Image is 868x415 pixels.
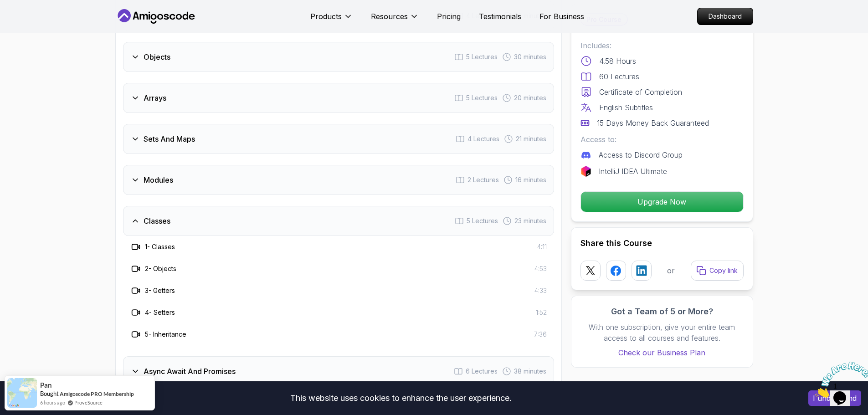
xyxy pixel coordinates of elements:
[145,330,186,339] h3: 5 - Inheritance
[697,8,753,25] a: Dashboard
[599,149,683,160] p: Access to Discord Group
[145,264,176,273] h3: 2 - Objects
[581,192,743,212] p: Upgrade Now
[123,83,554,113] button: Arrays5 Lectures 20 minutes
[40,381,52,389] span: Pan
[310,11,353,29] button: Products
[40,399,65,406] span: 6 hours ago
[691,261,744,281] button: Copy link
[123,165,554,195] button: Modules2 Lectures 16 minutes
[7,388,795,408] div: This website uses cookies to enhance the user experience.
[580,237,744,250] h2: Share this Course
[144,174,173,185] h3: Modules
[580,134,744,145] p: Access to:
[144,366,236,377] h3: Async Await And Promises
[123,42,554,72] button: Objects5 Lectures 30 minutes
[515,175,546,184] span: 16 minutes
[123,356,554,386] button: Async Await And Promises6 Lectures 38 minutes
[698,8,753,25] p: Dashboard
[466,52,498,61] span: 5 Lectures
[371,11,408,22] p: Resources
[145,286,175,295] h3: 3 - Getters
[145,308,175,317] h3: 4 - Setters
[144,92,166,103] h3: Arrays
[599,166,667,177] p: IntelliJ IDEA Ultimate
[514,52,546,61] span: 30 minutes
[123,206,554,236] button: Classes5 Lectures 23 minutes
[466,367,498,376] span: 6 Lectures
[537,242,547,251] span: 4:11
[514,93,546,102] span: 20 minutes
[467,175,499,184] span: 2 Lectures
[467,216,498,225] span: 5 Lectures
[580,191,744,212] button: Upgrade Now
[4,4,60,40] img: Chat attention grabber
[145,242,175,251] h3: 1 - Classes
[580,305,744,318] h3: Got a Team of 5 or More?
[310,11,342,22] p: Products
[808,390,861,406] button: Accept cookies
[467,134,499,143] span: 4 Lectures
[40,390,59,397] span: Bought
[599,71,639,82] p: 60 Lectures
[534,330,547,339] span: 7:36
[514,216,546,225] span: 23 minutes
[516,134,546,143] span: 21 minutes
[539,11,584,22] a: For Business
[580,347,744,358] a: Check our Business Plan
[599,102,653,113] p: English Subtitles
[371,11,419,29] button: Resources
[534,264,547,273] span: 4:53
[599,56,636,67] p: 4.58 Hours
[144,133,195,144] h3: Sets And Maps
[597,118,709,128] p: 15 Days Money Back Guaranteed
[536,308,547,317] span: 1:52
[534,286,547,295] span: 4:33
[74,399,103,406] a: ProveSource
[60,390,134,397] a: Amigoscode PRO Membership
[580,322,744,343] p: With one subscription, give your entire team access to all courses and features.
[466,93,498,102] span: 5 Lectures
[144,51,170,62] h3: Objects
[599,87,682,97] p: Certificate of Completion
[580,40,744,51] p: Includes:
[7,378,37,408] img: provesource social proof notification image
[123,124,554,154] button: Sets And Maps4 Lectures 21 minutes
[514,367,546,376] span: 38 minutes
[437,11,461,22] a: Pricing
[580,166,591,177] img: jetbrains logo
[667,265,675,276] p: or
[812,358,868,401] iframe: chat widget
[144,215,170,226] h3: Classes
[479,11,521,22] a: Testimonials
[709,266,738,275] p: Copy link
[4,4,7,11] span: 1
